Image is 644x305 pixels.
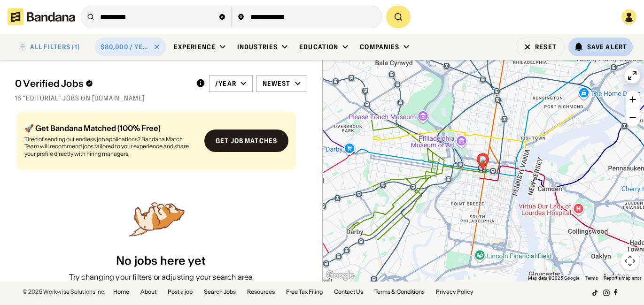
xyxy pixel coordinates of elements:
img: Bandana logotype [8,8,75,25]
div: Tired of sending out endless job applications? Bandana Match Team will recommend jobs tailored to... [24,136,197,158]
div: Try changing your filters or adjusting your search area [69,272,253,282]
img: Google [325,269,356,282]
div: Save Alert [587,43,627,51]
a: Contact Us [334,289,363,295]
div: Education [299,43,338,51]
button: Map camera controls [621,252,639,270]
a: Terms (opens in new tab) [585,275,598,281]
div: $80,000 / year [101,43,149,51]
a: Privacy Policy [436,289,473,295]
div: Experience [174,43,216,51]
div: ALL FILTERS (1) [30,44,80,50]
a: Post a job [168,289,193,295]
div: Companies [360,43,399,51]
div: © 2025 Workwise Solutions Inc. [23,289,106,295]
a: Resources [247,289,275,295]
div: No jobs here yet [116,254,206,268]
div: grid [15,108,307,198]
a: Terms & Conditions [374,289,425,295]
a: Home [113,289,129,295]
a: Report a map error [604,275,641,281]
div: Industries [237,43,278,51]
a: Free Tax Filing [286,289,323,295]
div: /year [215,79,236,88]
div: Reset [535,44,557,50]
div: Newest [263,79,291,88]
div: 0 Verified Jobs [15,78,188,89]
a: About [140,289,156,295]
div: Get job matches [216,137,277,144]
span: Map data ©2025 Google [528,275,579,281]
div: 16 "editorial" jobs on [DOMAIN_NAME] [15,94,307,102]
a: Open this area in Google Maps (opens a new window) [325,269,356,282]
a: Search Jobs [204,289,236,295]
div: 🚀 Get Bandana Matched (100% Free) [24,124,197,132]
